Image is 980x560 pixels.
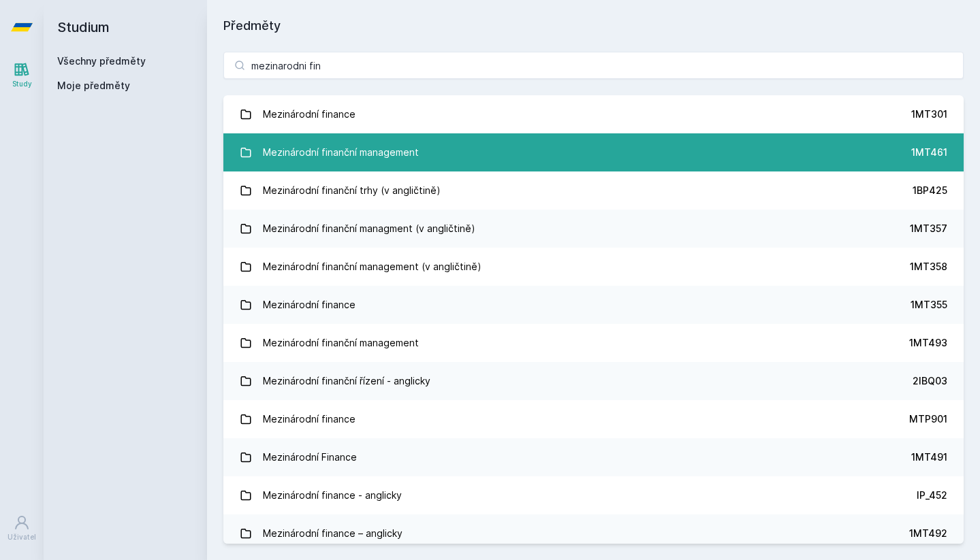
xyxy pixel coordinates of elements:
a: Mezinárodní finanční management 1MT461 [223,133,964,171]
div: 2IBQ03 [913,374,947,388]
a: Mezinárodní finance – anglicky 1MT492 [223,514,964,553]
a: Study [3,54,41,96]
div: Mezinárodní finance [263,101,355,128]
div: 1MT491 [911,450,947,464]
span: Moje předměty [57,79,130,93]
div: 1MT357 [910,222,947,235]
div: Mezinárodní finanční management (v angličtině) [263,253,481,280]
div: Mezinárodní finance [263,406,355,433]
div: 1MT461 [911,146,947,159]
div: Mezinárodní finanční trhy (v angličtině) [263,177,441,204]
div: 1BP425 [913,184,947,197]
div: 1MT493 [909,336,947,350]
a: Mezinárodní finance 1MT301 [223,95,964,133]
div: Mezinárodní finanční management [263,329,419,357]
div: 1MT358 [910,260,947,274]
div: Uživatel [7,532,36,542]
a: Mezinárodní finanční management (v angličtině) 1MT358 [223,248,964,286]
div: Mezinárodní finanční řízení - anglicky [263,367,430,395]
div: 1MT355 [911,298,947,312]
div: Study [12,79,32,89]
a: Uživatel [3,508,41,549]
div: Mezinárodní finance - anglicky [263,482,402,509]
a: Mezinárodní finance 1MT355 [223,286,964,324]
a: Mezinárodní finance - anglicky IP_452 [223,476,964,514]
div: IP_452 [917,489,947,502]
h1: Předměty [223,16,964,35]
div: Mezinárodní finance [263,291,355,318]
div: 1MT492 [909,527,947,540]
div: Mezinárodní Finance [263,444,357,471]
div: Mezinárodní finanční managment (v angličtině) [263,215,475,242]
input: Název nebo ident předmětu… [223,52,964,79]
div: MTP901 [909,412,947,426]
a: Všechny předměty [57,55,146,67]
a: Mezinárodní Finance 1MT491 [223,438,964,476]
div: Mezinárodní finanční management [263,139,419,166]
a: Mezinárodní finanční managment (v angličtině) 1MT357 [223,210,964,248]
div: 1MT301 [911,108,947,121]
a: Mezinárodní finanční trhy (v angličtině) 1BP425 [223,171,964,210]
a: Mezinárodní finance MTP901 [223,400,964,438]
a: Mezinárodní finanční řízení - anglicky 2IBQ03 [223,362,964,400]
a: Mezinárodní finanční management 1MT493 [223,324,964,362]
div: Mezinárodní finance – anglicky [263,520,402,547]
